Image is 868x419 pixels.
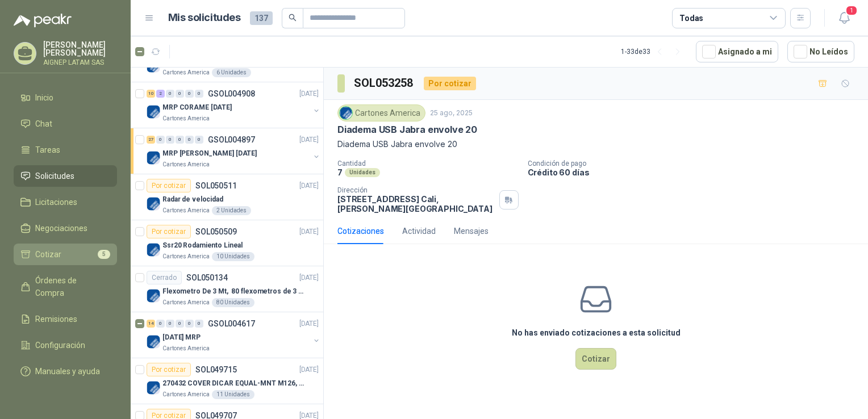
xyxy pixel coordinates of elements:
[162,252,210,261] p: Cartones America
[147,317,321,353] a: 14 0 0 0 0 0 GSOL004617[DATE] Company Logo[DATE] MRPCartones America
[337,225,384,237] div: Cotizaciones
[162,298,210,307] p: Cartones America
[185,320,194,328] div: 0
[337,138,854,150] p: Diadema USB Jabra envolve 20
[337,186,495,194] p: Dirección
[14,270,117,304] a: Órdenes de Compra
[195,90,203,98] div: 0
[337,104,425,121] div: Cartones America
[430,108,473,119] p: 25 ago, 2025
[195,182,237,190] p: SOL050511
[168,10,241,26] h1: Mis solicitudes
[35,365,100,378] span: Manuales y ayuda
[14,334,117,356] a: Configuración
[176,320,184,328] div: 0
[696,41,778,62] button: Asignado a mi
[299,273,319,283] p: [DATE]
[35,339,85,351] span: Configuración
[156,136,165,144] div: 0
[337,167,343,177] p: 7
[147,197,160,211] img: Company Logo
[575,348,616,370] button: Cotizar
[528,160,864,167] p: Condición de pago
[147,179,191,192] div: Por cotizar
[299,227,319,237] p: [DATE]
[147,335,160,349] img: Company Logo
[354,74,415,92] h3: SOL053258
[156,320,165,328] div: 0
[14,217,117,239] a: Negociaciones
[14,191,117,213] a: Licitaciones
[147,381,160,395] img: Company Logo
[35,144,60,156] span: Tareas
[621,43,687,61] div: 1 - 33 de 33
[162,286,304,297] p: Flexometro De 3 Mt, 80 flexometros de 3 m Marca Tajima
[35,196,77,208] span: Licitaciones
[299,89,319,99] p: [DATE]
[162,114,210,123] p: Cartones America
[299,319,319,329] p: [DATE]
[162,344,210,353] p: Cartones America
[35,222,87,234] span: Negociaciones
[131,358,323,404] a: Por cotizarSOL049715[DATE] Company Logo270432 COVER DICAR EQUAL-MNT M126, 5486Cartones America11 ...
[454,225,489,237] div: Mensajes
[212,390,254,399] div: 11 Unidades
[208,90,255,98] p: GSOL004908
[131,266,323,312] a: CerradoSOL050134[DATE] Company LogoFlexometro De 3 Mt, 80 flexometros de 3 m Marca TajimaCartones...
[147,105,160,119] img: Company Logo
[147,363,191,376] div: Por cotizar
[176,136,184,144] div: 0
[289,14,297,22] span: search
[679,12,703,24] div: Todas
[147,271,182,284] div: Cerrado
[147,151,160,165] img: Company Logo
[147,136,155,144] div: 27
[185,136,194,144] div: 0
[14,87,117,108] a: Inicio
[250,11,273,25] span: 137
[147,320,155,328] div: 14
[156,90,165,98] div: 2
[166,136,174,144] div: 0
[162,160,210,169] p: Cartones America
[162,240,243,251] p: Ssr20 Rodamiento Lineal
[98,250,110,259] span: 5
[162,206,210,215] p: Cartones America
[212,206,251,215] div: 2 Unidades
[337,124,477,136] p: Diadema USB Jabra envolve 20
[195,228,237,236] p: SOL050509
[299,135,319,145] p: [DATE]
[35,313,77,325] span: Remisiones
[787,41,854,62] button: No Leídos
[166,320,174,328] div: 0
[162,148,257,159] p: MRP [PERSON_NAME] [DATE]
[195,366,237,374] p: SOL049715
[35,170,74,182] span: Solicitudes
[195,320,203,328] div: 0
[208,320,255,328] p: GSOL004617
[14,244,117,265] a: Cotizar5
[162,194,223,205] p: Radar de velocidad
[147,87,321,123] a: 10 2 0 0 0 0 GSOL004908[DATE] Company LogoMRP CORAME [DATE]Cartones America
[212,68,251,77] div: 6 Unidades
[147,133,321,169] a: 27 0 0 0 0 0 GSOL004897[DATE] Company LogoMRP [PERSON_NAME] [DATE]Cartones America
[147,90,155,98] div: 10
[14,139,117,161] a: Tareas
[147,289,160,303] img: Company Logo
[162,332,201,343] p: [DATE] MRP
[208,136,255,144] p: GSOL004897
[299,364,319,375] p: [DATE]
[424,77,476,90] div: Por cotizar
[147,243,160,257] img: Company Logo
[176,90,184,98] div: 0
[35,118,52,130] span: Chat
[212,252,254,261] div: 10 Unidades
[162,378,304,389] p: 270432 COVER DICAR EQUAL-MNT M126, 5486
[512,326,681,339] h3: No has enviado cotizaciones a esta solicitud
[14,14,72,27] img: Logo peakr
[43,41,117,57] p: [PERSON_NAME] [PERSON_NAME]
[337,160,519,167] p: Cantidad
[14,113,117,135] a: Chat
[131,174,323,220] a: Por cotizarSOL050511[DATE] Company LogoRadar de velocidadCartones America2 Unidades
[14,165,117,187] a: Solicitudes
